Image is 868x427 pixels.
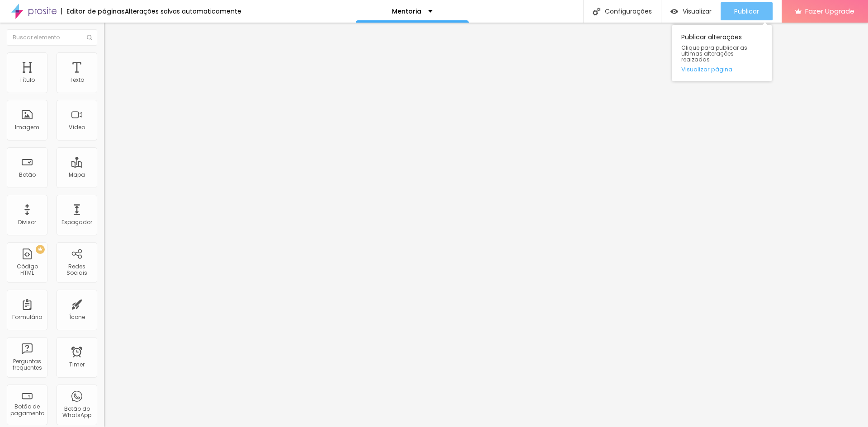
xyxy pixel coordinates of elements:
[69,314,85,320] div: Ícone
[661,2,721,20] button: Visualizar
[70,77,84,83] div: Texto
[61,8,125,14] div: Editor de páginas
[69,172,85,178] div: Mapa
[734,8,759,15] span: Publicar
[12,314,42,320] div: Formulário
[59,406,94,419] div: Botão do WhatsApp
[19,77,35,83] div: Título
[87,35,92,40] img: Icone
[19,172,36,178] div: Botão
[593,8,600,15] img: Icone
[9,404,45,417] div: Botão de pagamento
[69,124,85,131] div: Vídeo
[7,29,97,46] input: Buscar elemento
[15,124,39,131] div: Imagem
[9,263,45,277] div: Código HTML
[683,8,712,15] span: Visualizar
[61,219,92,225] div: Espaçador
[681,45,763,63] span: Clique para publicar as ultimas alterações reaizadas
[672,25,772,81] div: Publicar alterações
[104,23,868,427] iframe: Editor
[721,2,773,20] button: Publicar
[125,8,241,14] div: Alterações salvas automaticamente
[681,66,763,72] a: Visualizar página
[805,7,854,15] span: Fazer Upgrade
[392,8,421,14] p: Mentoria
[9,358,45,371] div: Perguntas frequentes
[69,361,85,368] div: Timer
[59,263,94,277] div: Redes Sociais
[670,8,678,15] img: view-1.svg
[18,219,36,225] div: Divisor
